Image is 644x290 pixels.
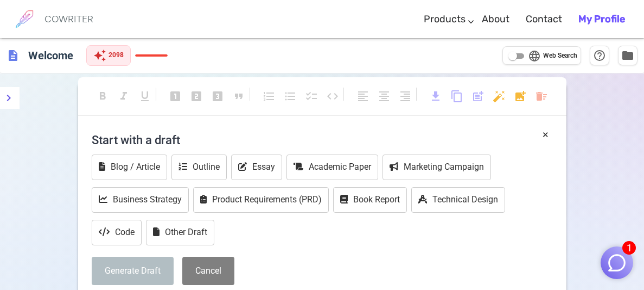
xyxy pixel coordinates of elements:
button: Product Requirements (PRD) [193,187,329,213]
button: Outline [171,155,227,180]
span: format_align_center [378,90,391,103]
span: auto_awesome [93,49,106,62]
span: format_italic [117,90,130,103]
span: folder [621,49,634,62]
span: looks_3 [211,90,224,103]
span: language [528,50,541,63]
button: Essay [231,155,282,180]
span: format_underlined [138,90,151,103]
button: × [543,127,549,143]
span: 1 [622,241,636,255]
button: Manage Documents [618,46,637,65]
span: delete_sweep [535,90,548,103]
span: format_list_bulleted [284,90,297,103]
button: Book Report [333,187,407,213]
button: Blog / Article [92,155,167,180]
button: Cancel [182,257,234,286]
button: Help & Shortcuts [590,46,609,65]
button: Code [92,220,142,245]
span: description [7,49,20,62]
a: About [482,3,509,35]
span: code [326,90,339,103]
span: looks_one [169,90,182,103]
img: brand logo [11,5,38,33]
span: format_align_right [399,90,412,103]
button: Other Draft [146,220,214,245]
span: looks_two [190,90,203,103]
button: 1 [601,246,633,279]
span: 2098 [109,50,124,61]
span: post_add [471,90,484,103]
img: Close chat [607,252,627,273]
span: download [429,90,442,103]
span: content_copy [450,90,463,103]
button: Academic Paper [286,155,378,180]
h4: Start with a draft [92,127,553,153]
span: format_align_left [356,90,369,103]
a: Contact [526,3,562,35]
b: My Profile [578,13,625,25]
h6: Click to edit title [24,45,78,66]
span: format_list_numbered [263,90,276,103]
button: Business Strategy [92,187,189,213]
span: format_bold [96,90,109,103]
span: help_outline [593,49,606,62]
span: auto_fix_high [493,90,506,103]
button: Generate Draft [92,257,174,286]
a: Products [424,3,466,35]
a: My Profile [578,3,625,35]
span: add_photo_alternate [514,90,527,103]
span: Web Search [543,51,577,61]
span: format_quote [232,90,245,103]
h6: COWRITER [44,14,93,24]
button: Technical Design [411,187,505,213]
span: checklist [305,90,318,103]
button: Marketing Campaign [382,155,491,180]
